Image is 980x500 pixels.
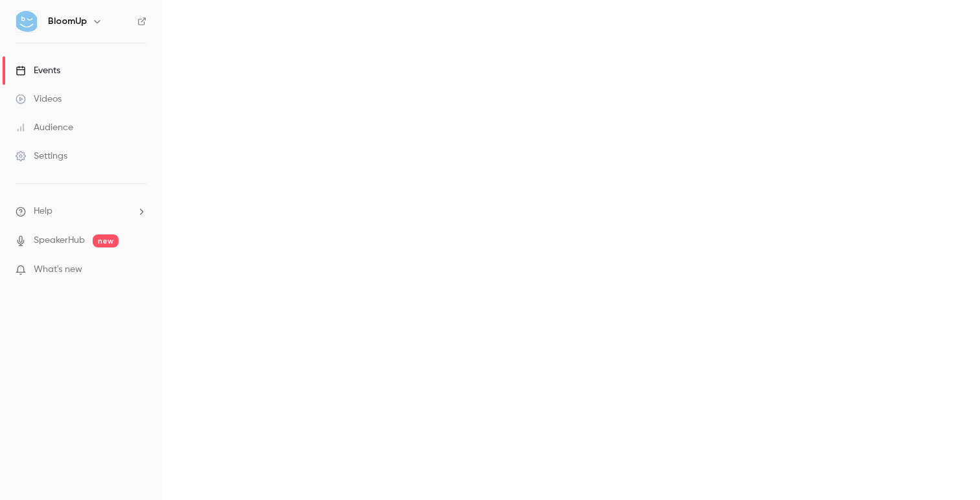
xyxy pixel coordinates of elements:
[16,93,62,106] div: Videos
[16,64,60,77] div: Events
[48,15,87,28] h6: BloomUp
[34,205,52,218] span: Help
[16,121,73,134] div: Audience
[34,234,85,247] a: SpeakerHub
[16,205,146,218] li: help-dropdown-opener
[34,263,82,277] span: What's new
[16,11,37,32] img: BloomUp
[93,234,119,247] span: new
[16,150,67,163] div: Settings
